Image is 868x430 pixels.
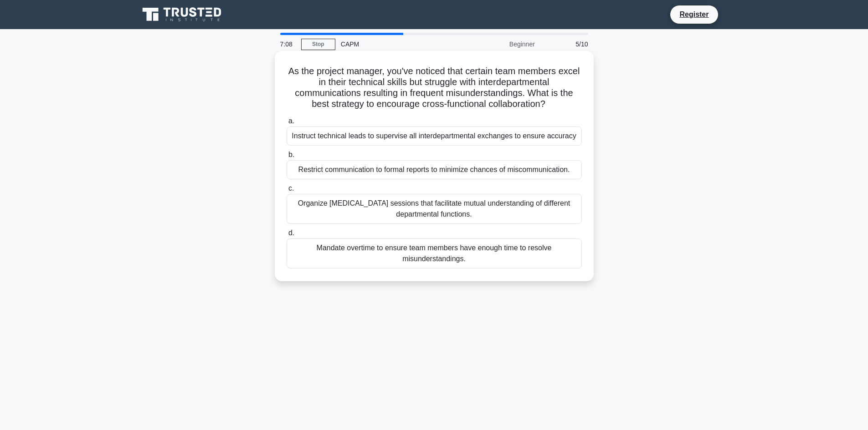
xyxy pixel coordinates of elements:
div: Beginner [461,35,540,53]
div: CAPM [335,35,461,53]
div: 5/10 [540,35,594,53]
div: Restrict communication to formal reports to minimize chances of miscommunication. [287,160,582,179]
span: d. [288,229,294,237]
a: Stop [301,39,335,50]
div: Organize [MEDICAL_DATA] sessions that facilitate mutual understanding of different departmental f... [287,194,582,224]
div: Mandate overtime to ensure team members have enough time to resolve misunderstandings. [287,238,582,268]
span: a. [288,117,294,125]
span: c. [288,184,294,192]
div: Instruct technical leads to supervise all interdepartmental exchanges to ensure accuracy [287,126,582,146]
a: Register [674,9,714,20]
span: b. [288,151,294,158]
div: 7:08 [275,35,301,53]
h5: As the project manager, you've noticed that certain team members excel in their technical skills ... [286,66,583,110]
